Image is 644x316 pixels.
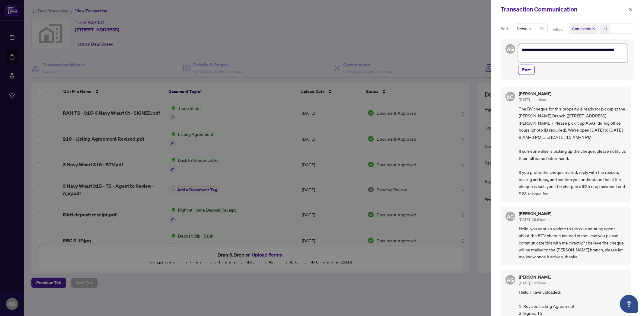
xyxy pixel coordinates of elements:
[519,217,546,222] span: [DATE], 06:54pm
[519,97,546,102] span: [DATE], 11:18am
[518,65,535,75] button: Post
[507,92,514,101] span: EC
[569,24,597,33] span: Comments
[507,45,514,53] span: AG
[501,25,511,32] p: Sort:
[519,212,551,216] h5: [PERSON_NAME]
[507,276,514,284] span: AG
[553,26,564,33] p: Filter:
[519,225,626,260] span: Hello, you sent an update to the co-operating agent about the BTV cheque instead of me - can you ...
[519,281,546,285] span: [DATE], 10:53am
[603,26,608,32] div: +1
[501,5,626,14] div: Transaction Communication
[519,105,626,197] span: The BV cheque for this property is ready for pickup at the [PERSON_NAME] Branch ([STREET_ADDRESS]...
[572,26,591,32] span: Comments
[517,24,544,33] span: Newest
[519,92,551,96] h5: [PERSON_NAME]
[507,212,514,220] span: AG
[592,27,595,30] span: close
[522,65,531,75] span: Post
[620,295,638,313] button: Open asap
[519,275,551,279] h5: [PERSON_NAME]
[628,7,633,11] span: close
